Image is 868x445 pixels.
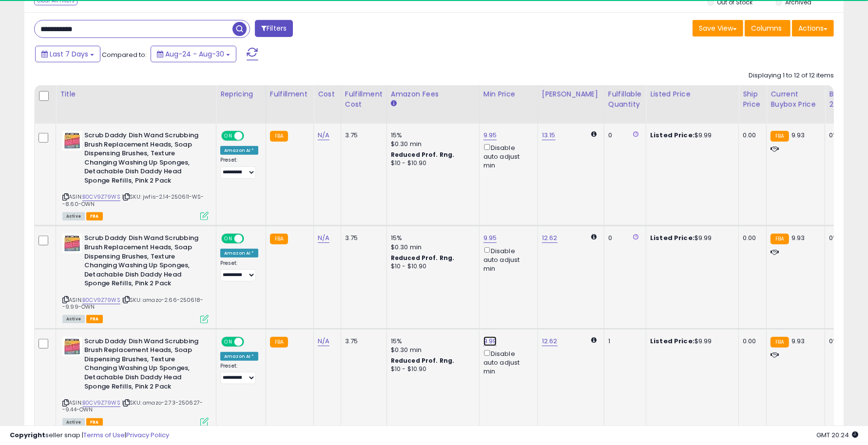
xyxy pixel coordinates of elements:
button: Actions [792,20,834,37]
div: 0 [608,131,638,140]
div: Amazon Fees [391,89,475,99]
div: 0.00 [743,131,759,140]
div: $9.99 [650,337,731,346]
div: Disable auto adjust min [483,348,530,376]
span: OFF [243,132,258,140]
b: Listed Price: [650,233,694,242]
b: Scrub Daddy Dish Wand Scrubbing Brush Replacement Heads, Soap Dispensing Brushes, Texture Changin... [84,131,203,187]
b: Reduced Prof. Rng. [391,150,455,159]
button: Aug-24 - Aug-30 [151,46,236,62]
img: 51QEZ2H2EiL._SL40_.jpg [62,131,82,150]
span: | SKU: amazo-2.73-250627--9.44-OWN [62,399,203,413]
div: BB Share 24h. [829,89,865,110]
div: Fulfillable Quantity [608,89,642,110]
a: N/A [318,130,329,140]
a: 9.95 [483,233,497,243]
div: Disable auto adjust min [483,142,530,170]
div: 0% [829,131,861,140]
img: 51QEZ2H2EiL._SL40_.jpg [62,337,82,356]
b: Reduced Prof. Rng. [391,254,455,262]
div: 0 [608,234,638,242]
b: Scrub Daddy Dish Wand Scrubbing Brush Replacement Heads, Soap Dispensing Brushes, Texture Changin... [84,234,203,290]
div: 3.75 [345,131,379,140]
b: Listed Price: [650,336,694,346]
small: FBA [270,337,288,348]
div: 0.00 [743,337,759,346]
div: $10 - $10.90 [391,365,472,373]
div: Amazon AI * [220,146,258,155]
span: All listings currently available for purchase on Amazon [62,315,85,323]
div: 15% [391,337,472,346]
span: ON [222,235,234,243]
span: Last 7 Days [50,49,88,59]
a: 12.62 [542,336,558,346]
span: | SKU: jwfis-2.14-250611-WS--8.60-OWN [62,193,204,207]
div: Title [60,89,212,99]
div: 0.00 [743,234,759,242]
a: N/A [318,233,329,243]
span: ON [222,337,234,346]
div: Fulfillment [270,89,309,99]
a: 12.62 [542,233,558,243]
div: $9.99 [650,234,731,242]
div: Min Price [483,89,534,99]
div: [PERSON_NAME] [542,89,600,99]
span: Columns [751,23,782,33]
div: $10 - $10.90 [391,262,472,271]
span: FBA [86,315,103,323]
button: Save View [693,20,743,37]
button: Last 7 Days [35,46,100,62]
b: Listed Price: [650,130,694,140]
img: 51QEZ2H2EiL._SL40_.jpg [62,234,82,253]
div: seller snap | | [10,431,169,440]
small: FBA [771,234,789,244]
div: $9.99 [650,131,731,140]
button: Filters [255,20,293,37]
div: Fulfillment Cost [345,89,383,110]
div: Repricing [220,89,262,99]
a: Terms of Use [83,430,125,440]
div: Preset: [220,157,258,179]
div: 1 [608,337,638,346]
div: $0.30 min [391,140,472,148]
div: Preset: [220,363,258,385]
div: 0% [829,337,861,346]
span: FBA [86,212,103,221]
small: FBA [771,337,789,348]
div: 3.75 [345,337,379,346]
small: FBA [270,234,288,244]
span: 9.93 [791,336,805,346]
div: Amazon AI * [220,352,258,361]
div: $0.30 min [391,243,472,252]
div: Displaying 1 to 12 of 12 items [749,71,834,80]
b: Reduced Prof. Rng. [391,356,455,365]
div: Disable auto adjust min [483,245,530,273]
div: Ship Price [743,89,762,110]
small: Amazon Fees. [391,99,397,108]
div: 0% [829,234,861,242]
div: $0.30 min [391,346,472,354]
div: Amazon AI * [220,249,258,258]
a: B0CV9Z79WS [82,399,120,407]
span: | SKU: amazo-2.66-250618--9.99-OWN [62,296,203,311]
a: 9.99 [483,336,497,346]
div: ASIN: [62,234,209,322]
span: Aug-24 - Aug-30 [165,49,224,59]
span: 2025-09-7 20:24 GMT [816,430,858,440]
div: 3.75 [345,234,379,242]
span: OFF [243,235,258,243]
span: 9.93 [791,130,805,140]
button: Columns [745,20,791,37]
small: FBA [270,131,288,142]
a: 13.15 [542,130,556,140]
a: 9.95 [483,130,497,140]
a: N/A [318,336,329,346]
div: Current Buybox Price [771,89,821,110]
span: OFF [243,337,258,346]
span: ON [222,132,234,140]
a: B0CV9Z79WS [82,296,120,304]
div: Listed Price [650,89,734,99]
div: 15% [391,234,472,242]
strong: Copyright [10,430,45,440]
div: ASIN: [62,131,209,219]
